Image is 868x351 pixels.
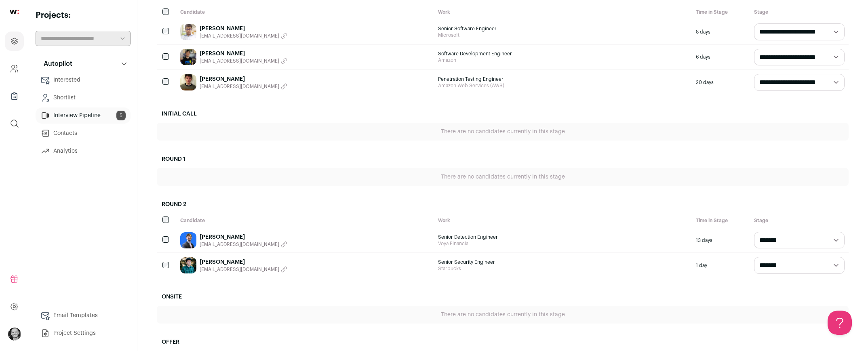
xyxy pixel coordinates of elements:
a: [PERSON_NAME] [200,258,287,266]
span: [EMAIL_ADDRESS][DOMAIN_NAME] [200,58,279,64]
button: Autopilot [36,56,131,72]
a: Shortlist [36,90,131,106]
span: Amazon Web Services (AWS) [438,82,688,89]
button: [EMAIL_ADDRESS][DOMAIN_NAME] [200,241,287,248]
span: Voya Financial [438,240,688,247]
div: There are no candidates currently in this stage [157,123,849,141]
h2: Projects: [36,10,131,21]
a: [PERSON_NAME] [200,50,287,58]
p: Autopilot [39,59,72,69]
div: There are no candidates currently in this stage [157,306,849,324]
a: Email Templates [36,307,131,324]
div: There are no candidates currently in this stage [157,168,849,186]
a: Company and ATS Settings [5,59,24,78]
h2: Round 2 [157,195,849,213]
button: Open dropdown [8,328,21,340]
div: Work [434,5,692,19]
img: 1798315-medium_jpg [8,328,21,340]
div: Stage [750,5,849,19]
h2: Round 1 [157,150,849,168]
div: Candidate [176,5,434,19]
a: Company Lists [5,86,24,106]
span: [EMAIL_ADDRESS][DOMAIN_NAME] [200,83,279,90]
h2: Initial Call [157,105,849,123]
div: 20 days [692,70,750,95]
div: 6 days [692,45,750,70]
a: Project Settings [36,325,131,341]
button: [EMAIL_ADDRESS][DOMAIN_NAME] [200,266,287,273]
img: 03fbe0ca05640539719bc74e382d02136e034fa46b5bd75bf0d06159736fb2e4.jpg [180,24,196,40]
div: Work [434,213,692,228]
span: [EMAIL_ADDRESS][DOMAIN_NAME] [200,33,279,39]
img: wellfound-shorthand-0d5821cbd27db2630d0214b213865d53afaa358527fdda9d0ea32b1df1b89c2c.svg [10,10,19,14]
span: Penetration Testing Engineer [438,76,688,82]
span: Software Development Engineer [438,50,688,57]
img: 1066b175d50e3768a1bd275923e1aa60a441e0495af38ea0fdf0dfdfc2095d35 [180,74,196,90]
a: Contacts [36,125,131,141]
div: 8 days [692,19,750,44]
img: db23f59b04e9189754bca3786994cc25218630b4673c6287e9c18262d05d16d5 [180,257,196,273]
a: [PERSON_NAME] [200,25,287,33]
a: Interested [36,72,131,88]
span: Senior Software Engineer [438,25,688,32]
div: Candidate [176,213,434,228]
button: [EMAIL_ADDRESS][DOMAIN_NAME] [200,33,287,39]
a: Analytics [36,143,131,159]
div: 1 day [692,253,750,278]
div: 13 days [692,228,750,253]
a: [PERSON_NAME] [200,233,287,241]
iframe: Help Scout Beacon - Open [828,311,852,335]
span: Starbucks [438,265,688,272]
a: Interview Pipeline5 [36,107,131,124]
span: Amazon [438,57,688,63]
button: [EMAIL_ADDRESS][DOMAIN_NAME] [200,83,287,90]
button: [EMAIL_ADDRESS][DOMAIN_NAME] [200,58,287,64]
a: [PERSON_NAME] [200,75,287,83]
span: Senior Detection Engineer [438,234,688,240]
div: Time in Stage [692,213,750,228]
span: Microsoft [438,32,688,38]
span: Senior Security Engineer [438,259,688,265]
a: Projects [5,32,24,51]
span: 5 [116,111,126,120]
img: a20c1c85600ca4bbdd73eaf0f773b35b29e8c22f1f3d81f84fa7212d0274fe98.jpg [180,49,196,65]
div: Stage [750,213,849,228]
h2: Onsite [157,288,849,306]
div: Time in Stage [692,5,750,19]
img: 097d1312bf30da75fb3597f1ebe36a00f830327b3aa5e9d0fba35f965dcf5a98 [180,232,196,248]
h2: Offer [157,333,849,351]
span: [EMAIL_ADDRESS][DOMAIN_NAME] [200,266,279,273]
span: [EMAIL_ADDRESS][DOMAIN_NAME] [200,241,279,248]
